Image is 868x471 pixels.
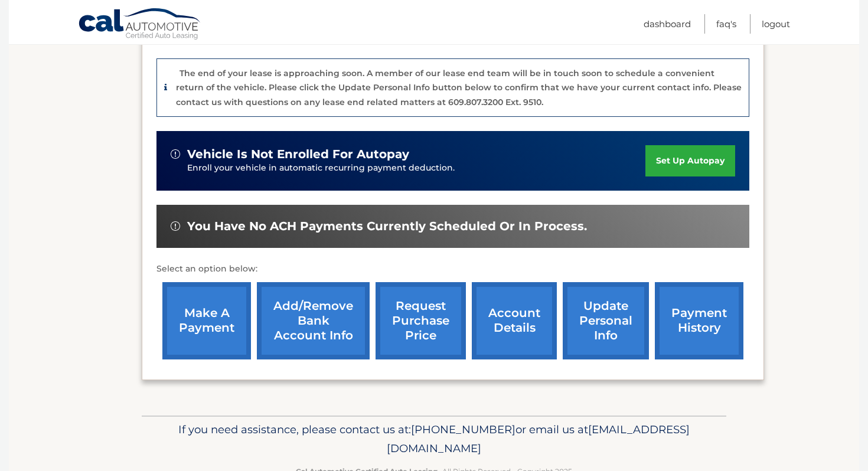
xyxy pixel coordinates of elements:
a: FAQ's [716,14,736,34]
a: make a payment [162,282,251,359]
a: Dashboard [644,14,691,34]
a: Add/Remove bank account info [257,282,370,359]
img: alert-white.svg [171,149,180,159]
p: Select an option below: [156,262,749,276]
p: The end of your lease is approaching soon. A member of our lease end team will be in touch soon t... [176,68,742,107]
p: Enroll your vehicle in automatic recurring payment deduction. [187,162,645,175]
a: Cal Automotive [78,8,202,42]
a: Logout [762,14,790,34]
p: If you need assistance, please contact us at: or email us at [149,420,719,458]
a: account details [472,282,557,359]
span: vehicle is not enrolled for autopay [187,147,409,162]
img: alert-white.svg [171,221,180,231]
a: payment history [655,282,743,359]
a: update personal info [563,282,649,359]
span: You have no ACH payments currently scheduled or in process. [187,219,587,234]
a: set up autopay [645,145,735,176]
span: [PHONE_NUMBER] [411,423,515,436]
a: request purchase price [376,282,466,359]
